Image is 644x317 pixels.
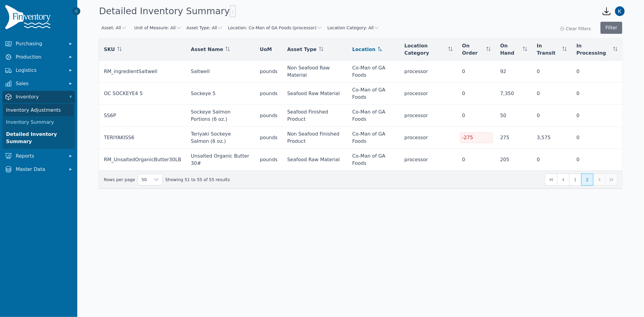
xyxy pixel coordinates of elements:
div: 0 [576,112,617,119]
span: Location Category [405,42,446,57]
div: 0 [462,68,491,75]
span: Asset Name [191,46,223,53]
td: pounds [255,105,283,127]
td: Seafood Finished Product [282,105,347,127]
button: Asset Type: All [187,25,223,31]
span: SKU [104,46,115,53]
button: Production [2,51,75,63]
td: processor [400,61,457,83]
td: Sockeye 5 [186,83,255,105]
div: 3,575 [537,134,567,141]
div: 0 [462,112,491,119]
td: Co-Man of GA Foods [348,127,400,149]
a: Inventory Adjustments [4,104,74,116]
td: Co-Man of GA Foods [348,105,400,127]
td: processor [400,127,457,149]
span: On Order [462,42,484,57]
td: TERIYAKISS6 [99,127,186,149]
td: Unsalted Organic Butter 30# [186,149,255,171]
div: 0 [537,90,567,97]
div: 0 [537,156,567,163]
button: Location Category: All [327,25,380,31]
div: -275 [460,132,493,143]
button: Clear Filters [560,26,591,32]
span: Asset Type [287,46,316,53]
td: pounds [255,127,283,149]
td: Non Seafood Finished Product [282,127,347,149]
span: Inventory [16,93,64,101]
button: Filter [601,22,622,34]
td: Seafood Raw Material [282,83,347,105]
button: Reports [2,150,75,162]
td: Seafood Raw Material [282,149,347,171]
button: Logistics [2,64,75,76]
span: Purchasing [16,40,64,47]
td: Sockeye Salmon Portions (6 oz.) [186,105,255,127]
button: Master Data [2,163,75,175]
td: Saltwell [186,61,255,83]
td: SS6P [99,105,186,127]
div: 0 [576,90,617,97]
span: Master Data [16,166,64,173]
span: Location [352,46,376,53]
td: Teriyaki Sockeye Salmon (6 oz.) [186,127,255,149]
td: pounds [255,149,283,171]
span: In Transit [537,42,560,57]
span: In Processing [576,42,611,57]
span: Reports [16,152,64,160]
img: Finventory [5,5,53,32]
td: Co-Man of GA Foods [348,149,400,171]
button: Location: Co-Man of GA Foods (processor) [228,25,322,31]
td: Co-Man of GA Foods [348,83,400,105]
td: processor [400,105,457,127]
td: pounds [255,83,283,105]
button: Unit of Measure: All [134,25,182,31]
div: 0 [462,90,491,97]
div: 0 [462,156,491,163]
span: Logistics [16,67,64,74]
a: Detailed Inventory Summary [4,128,74,148]
div: 7,350 [500,90,527,97]
button: Purchasing [2,38,75,50]
a: Inventory Summary [4,116,74,128]
button: Previous Page [557,174,569,186]
button: First Page [545,174,557,186]
button: Asset: All [101,25,127,31]
td: OC SOCKEYE4 5 [99,83,186,105]
div: 0 [576,134,617,141]
div: 0 [576,68,617,75]
div: 50 [500,112,527,119]
div: 0 [537,68,567,75]
div: 205 [500,156,527,163]
td: Non Seafood Raw Material [282,61,347,83]
div: 0 [576,156,617,163]
span: UoM [260,46,272,53]
div: 0 [537,112,567,119]
td: processor [400,83,457,105]
span: Rows per page [138,174,151,185]
span: On Hand [500,42,521,57]
div: 275 [500,134,527,141]
button: Page 1 [569,174,581,186]
td: RM_ingredientSaltwell [99,61,186,83]
td: RM_UnsaltedOrganicButter30LB [99,149,186,171]
span: Production [16,53,64,61]
button: Sales [2,78,75,90]
button: Page 2 [581,174,593,186]
button: Inventory [2,91,75,103]
div: 92 [500,68,527,75]
td: processor [400,149,457,171]
img: Kathleen Gray [615,6,625,16]
span: Sales [16,80,64,87]
td: pounds [255,61,283,83]
span: Showing 51 to 55 of 55 results [165,177,230,183]
h1: Detailed Inventory Summary [99,5,236,17]
td: Co-Man of GA Foods [348,61,400,83]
